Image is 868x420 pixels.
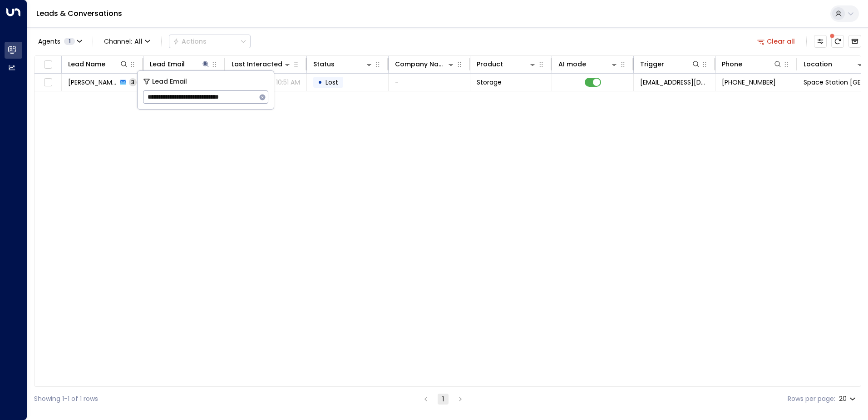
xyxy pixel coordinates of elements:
div: Last Interacted [232,59,292,70]
button: Actions [169,35,251,48]
div: Phone [722,59,782,70]
span: Toggle select row [42,77,54,88]
span: All [134,38,143,45]
span: Louise Thomson [68,78,117,87]
div: • [318,75,322,90]
div: Status [313,59,374,70]
div: Button group with a nested menu [169,35,251,48]
span: 3 [129,78,137,86]
div: Trigger [640,59,664,70]
div: Trigger [640,59,700,70]
div: Status [313,59,335,70]
span: Toggle select all [42,59,54,70]
label: Rows per page: [788,394,835,404]
span: Agents [38,38,60,45]
div: Lead Name [68,59,105,70]
button: Clear all [754,35,799,48]
span: Storage [477,78,502,87]
div: Actions [173,37,207,45]
div: Lead Email [150,59,185,70]
span: +447411441992 [722,78,776,87]
button: Archived Leads [848,35,861,48]
div: Showing 1-1 of 1 rows [34,394,98,404]
div: Company Name [395,59,455,70]
div: Last Interacted [232,59,282,70]
span: Channel: [100,35,154,48]
div: Location [804,59,864,70]
div: AI mode [558,59,619,70]
span: Lead Email [152,76,187,87]
button: Customize [814,35,827,48]
button: Agents1 [34,35,85,48]
a: Leads & Conversations [36,8,122,19]
span: There are new threads available. Refresh the grid to view the latest updates. [831,35,844,48]
div: Location [804,59,832,70]
button: page 1 [438,394,449,405]
div: AI mode [558,59,586,70]
div: Phone [722,59,742,70]
button: Channel:All [100,35,154,48]
div: Lead Email [150,59,210,70]
div: Product [477,59,503,70]
p: 10:51 AM [276,78,300,87]
div: 20 [839,392,858,405]
nav: pagination navigation [420,393,466,405]
div: Company Name [395,59,446,70]
td: - [389,74,470,91]
div: Product [477,59,537,70]
span: Lost [325,78,338,87]
span: 1 [64,38,75,45]
span: leads@space-station.co.uk [640,78,709,87]
div: Lead Name [68,59,128,70]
